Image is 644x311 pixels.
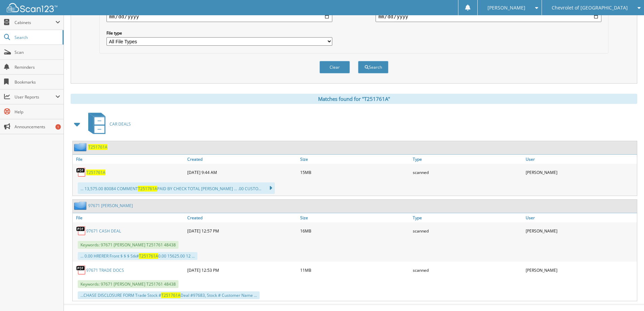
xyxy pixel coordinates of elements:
div: scanned [411,165,524,179]
div: ...CHASE DISCLOSURE FORM Trade Stock # Deal #97683, Stock # Customer Name ... [78,291,260,299]
input: start [106,11,332,22]
div: [DATE] 9:44 AM [186,165,299,179]
div: [DATE] 12:53 PM [186,263,299,277]
a: User [524,155,637,164]
span: T251761A [161,292,181,298]
a: T251761A [86,170,105,175]
span: [PERSON_NAME] [487,6,525,10]
a: File [73,155,186,164]
span: User Reports [15,94,55,100]
label: File type [106,30,332,36]
img: folder2.png [74,143,88,151]
span: T251761A [139,253,158,259]
a: 97671 [PERSON_NAME] [88,203,133,208]
a: 97671 CASH DEAL [86,228,121,234]
input: end [376,11,601,22]
div: Matches found for "T251761A" [71,94,637,104]
a: 97671 TRADE DOCS [86,267,124,273]
a: CAR DEALS [84,111,131,137]
img: PDF.png [76,265,86,275]
img: scan123-logo-white.svg [7,3,57,12]
span: CAR DEALS [110,121,131,127]
div: [PERSON_NAME] [524,165,637,179]
a: Size [299,213,411,222]
div: 15MB [299,165,411,179]
span: Keywords: 97671 [PERSON_NAME] T251761 48438 [78,241,178,249]
div: ... 0.00 HRERER Front $ $ $ Stk# 0.00 15625.00 12 ... [78,252,197,260]
button: Clear [319,61,350,73]
div: [PERSON_NAME] [524,263,637,277]
span: Keywords: 97671 [PERSON_NAME] T251761 48438 [78,280,178,288]
iframe: Chat Widget [610,279,644,311]
span: Chevrolet of [GEOGRAPHIC_DATA] [552,6,628,10]
div: [DATE] 12:57 PM [186,224,299,238]
div: scanned [411,224,524,238]
div: 16MB [299,224,411,238]
div: ... 13,575.00 80084 COMMENT PAID BY CHECK TOTAL [PERSON_NAME] ... .00 CUSTO... [78,182,275,194]
a: File [73,213,186,222]
a: Created [186,213,299,222]
a: Type [411,213,524,222]
div: [PERSON_NAME] [524,224,637,238]
a: User [524,213,637,222]
span: Reminders [15,64,60,70]
a: Type [411,155,524,164]
a: T251761A [88,144,108,150]
img: PDF.png [76,226,86,236]
img: PDF.png [76,167,86,177]
div: 1 [55,124,61,130]
span: Search [15,35,59,40]
span: Help [15,109,60,115]
span: Bookmarks [15,79,60,85]
div: scanned [411,263,524,277]
a: Size [299,155,411,164]
span: Scan [15,49,60,55]
a: Created [186,155,299,164]
div: 11MB [299,263,411,277]
button: Search [358,61,388,73]
img: folder2.png [74,201,88,210]
span: Announcements [15,124,60,130]
span: T251761A [138,186,157,192]
span: Cabinets [15,20,55,25]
